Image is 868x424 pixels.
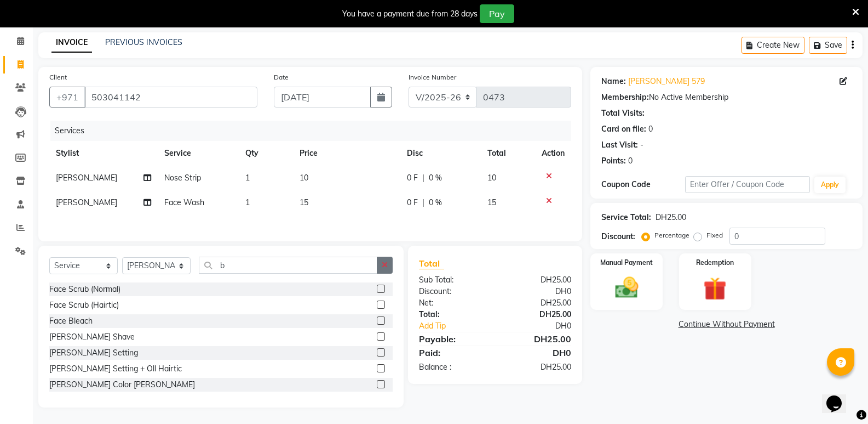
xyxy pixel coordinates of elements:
[601,108,645,119] div: Total Visits:
[411,286,495,297] div: Discount:
[49,299,119,311] div: Face Scrub (Hairtic)
[696,258,734,268] label: Redemption
[49,284,120,295] div: Face Scrub (Normal)
[239,141,293,166] th: Qty
[429,172,442,184] span: 0 %
[601,92,649,103] div: Membership:
[342,8,478,20] div: You have a payment due from 28 days
[601,179,685,190] div: Coupon Code
[411,274,495,286] div: Sub Total:
[50,121,579,141] div: Services
[411,297,495,309] div: Net:
[49,315,93,327] div: Face Bleach
[685,176,810,193] input: Enter Offer / Coupon Code
[495,332,579,346] div: DH25.00
[601,123,646,135] div: Card on file:
[56,173,117,183] span: [PERSON_NAME]
[158,141,239,166] th: Service
[487,197,496,207] span: 15
[495,361,579,373] div: DH25.00
[411,346,495,359] div: Paid:
[49,72,67,82] label: Client
[49,87,85,108] button: +971
[487,173,496,183] span: 10
[419,258,444,269] span: Total
[601,212,651,223] div: Service Total:
[822,380,857,413] iframe: chat widget
[809,37,847,54] button: Save
[601,76,626,87] div: Name:
[535,141,571,166] th: Action
[164,197,204,207] span: Face Wash
[411,309,495,320] div: Total:
[495,346,579,359] div: DH0
[481,141,535,166] th: Total
[49,363,182,375] div: [PERSON_NAME] Setting + Oll Hairtic
[706,230,723,240] label: Fixed
[411,320,509,332] a: Add Tip
[56,197,117,207] span: [PERSON_NAME]
[293,141,400,166] th: Price
[164,173,201,183] span: Nose Strip
[274,72,289,82] label: Date
[245,197,250,207] span: 1
[49,379,195,391] div: [PERSON_NAME] Color [PERSON_NAME]
[422,197,424,208] span: |
[648,123,653,135] div: 0
[656,212,686,223] div: DH25.00
[495,297,579,309] div: DH25.00
[422,172,424,184] span: |
[105,37,182,47] a: PREVIOUS INVOICES
[495,274,579,286] div: DH25.00
[199,257,377,274] input: Search or Scan
[741,37,804,54] button: Create New
[49,331,135,343] div: [PERSON_NAME] Shave
[628,155,633,167] div: 0
[49,141,158,166] th: Stylist
[495,309,579,320] div: DH25.00
[593,319,860,330] a: Continue Without Payment
[245,173,250,183] span: 1
[601,231,635,242] div: Discount:
[411,361,495,373] div: Balance :
[601,139,638,151] div: Last Visit:
[49,347,138,359] div: [PERSON_NAME] Setting
[51,33,92,53] a: INVOICE
[628,76,705,87] a: [PERSON_NAME] 579
[600,258,653,268] label: Manual Payment
[495,286,579,297] div: DH0
[300,173,308,183] span: 10
[601,92,852,103] div: No Active Membership
[84,87,257,108] input: Search by Name/Mobile/Email/Code
[640,139,643,151] div: -
[696,274,734,303] img: _gift.svg
[429,197,442,208] span: 0 %
[480,4,514,23] button: Pay
[407,172,418,184] span: 0 F
[509,320,579,332] div: DH0
[407,197,418,208] span: 0 F
[654,230,689,240] label: Percentage
[814,177,846,193] button: Apply
[601,155,626,167] div: Points:
[409,72,456,82] label: Invoice Number
[608,274,646,301] img: _cash.svg
[300,197,308,207] span: 15
[400,141,481,166] th: Disc
[411,332,495,346] div: Payable:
